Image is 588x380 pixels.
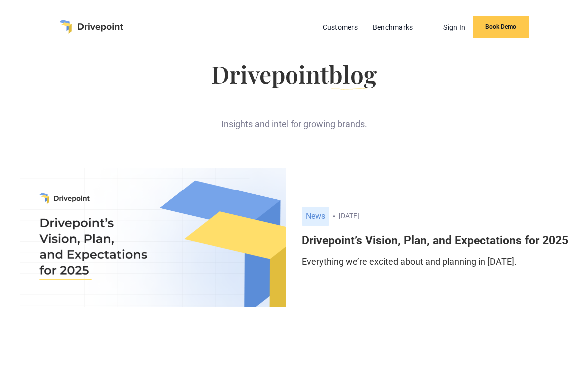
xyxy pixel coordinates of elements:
[318,21,363,34] a: Customers
[438,21,470,34] a: Sign In
[302,234,568,248] h6: Drivepoint’s Vision, Plan, and Expectations for 2025
[368,21,418,34] a: Benchmarks
[473,16,529,38] a: Book Demo
[20,62,568,86] h1: Drivepoint
[302,255,568,268] p: Everything we’re excited about and planning in [DATE].
[59,20,123,34] a: home
[339,212,568,220] div: [DATE]
[329,58,377,90] span: blog
[20,102,568,130] div: Insights and intel for growing brands.
[302,207,568,268] a: News[DATE]Drivepoint’s Vision, Plan, and Expectations for 2025Everything we’re excited about and ...
[302,207,329,226] div: News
